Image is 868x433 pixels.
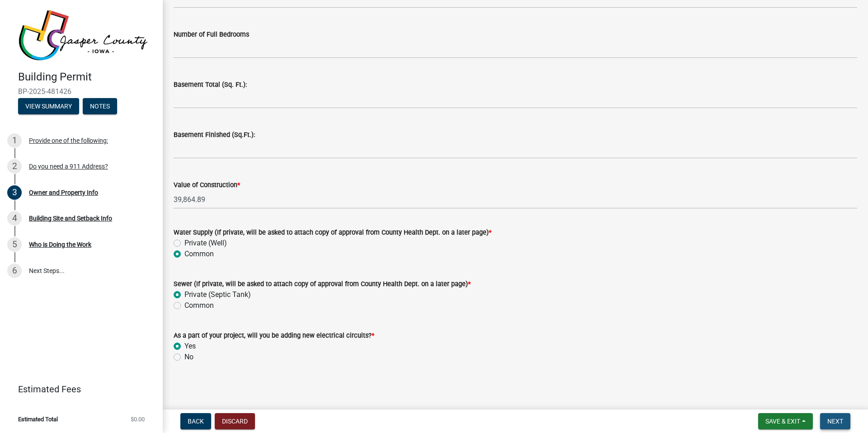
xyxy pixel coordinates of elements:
label: Private (Well) [184,238,227,249]
button: Discard [215,413,255,429]
a: Estimated Fees [7,380,148,398]
div: 6 [7,264,22,278]
label: Basement Finished (Sq.Ft.): [174,132,255,138]
button: Save & Exit [758,413,813,429]
span: BP-2025-481426 [18,87,145,96]
span: Estimated Total [18,416,58,422]
div: 5 [7,237,22,252]
wm-modal-confirm: Summary [18,103,79,110]
div: 2 [7,159,22,174]
img: Jasper County, Iowa [18,9,148,61]
button: View Summary [18,98,79,114]
button: Next [820,413,850,429]
div: Owner and Property Info [29,189,98,196]
button: Notes [83,98,117,114]
button: Back [180,413,211,429]
span: Save & Exit [765,418,800,425]
label: No [184,352,193,362]
label: Common [184,249,214,259]
div: Do you need a 911 Address? [29,163,108,169]
label: As a part of your project, will you be adding new electrical circuits? [174,333,374,339]
wm-modal-confirm: Notes [83,103,117,110]
span: Next [827,418,843,425]
div: Who is Doing the Work [29,241,91,248]
span: Back [188,418,204,425]
label: Yes [184,341,196,352]
div: Building Site and Setback Info [29,215,112,221]
label: Water Supply (If private, will be asked to attach copy of approval from County Health Dept. on a ... [174,230,491,236]
div: Provide one of the following: [29,137,108,144]
div: 1 [7,133,22,148]
label: Private (Septic Tank) [184,289,251,300]
label: Number of Full Bedrooms [174,32,249,38]
span: $0.00 [131,416,145,422]
div: 3 [7,185,22,200]
h4: Building Permit [18,71,156,84]
label: Common [184,300,214,311]
div: 4 [7,211,22,226]
label: Sewer (If private, will be asked to attach copy of approval from County Health Dept. on a later p... [174,281,471,287]
label: Basement Total (Sq. Ft.): [174,82,247,88]
label: Value of Construction [174,182,240,188]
